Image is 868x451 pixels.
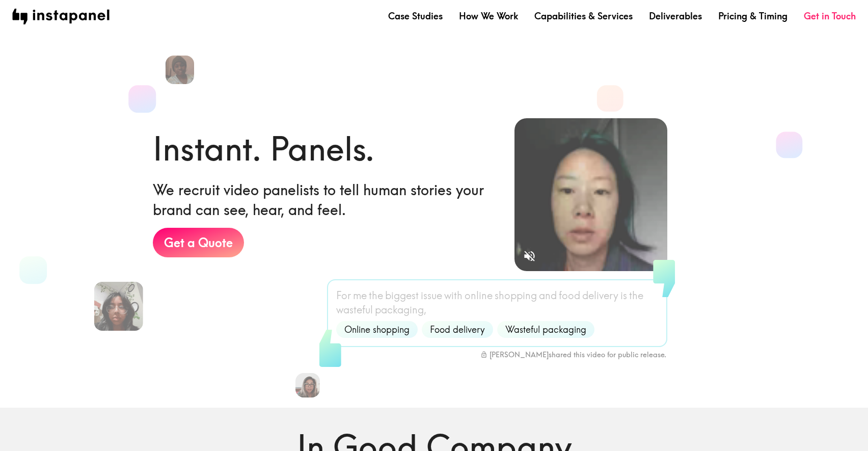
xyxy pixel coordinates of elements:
[295,373,320,397] img: Aileen
[444,288,463,303] span: with
[629,288,643,303] span: the
[153,126,374,172] h1: Instant. Panels.
[804,10,856,22] a: Get in Touch
[582,288,618,303] span: delivery
[369,288,383,303] span: the
[459,10,518,22] a: How We Work
[12,9,110,24] img: instapanel
[534,10,633,22] a: Capabilities & Services
[166,56,194,84] img: Venita
[620,288,627,303] span: is
[336,288,351,303] span: For
[336,303,373,317] span: wasteful
[338,323,416,336] span: Online shopping
[718,10,788,22] a: Pricing & Timing
[559,288,580,303] span: food
[388,10,443,22] a: Case Studies
[385,288,419,303] span: biggest
[375,303,426,317] span: packaging,
[421,288,442,303] span: issue
[539,288,557,303] span: and
[465,288,493,303] span: online
[153,180,498,220] h6: We recruit video panelists to tell human stories your brand can see, hear, and feel.
[495,288,537,303] span: shopping
[519,245,540,267] button: Sound is off
[353,288,367,303] span: me
[153,228,244,257] a: Get a Quote
[424,323,491,336] span: Food delivery
[94,282,143,331] img: Heena
[649,10,702,22] a: Deliverables
[499,323,592,336] span: Wasteful packaging
[480,350,666,359] div: [PERSON_NAME] shared this video for public release.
